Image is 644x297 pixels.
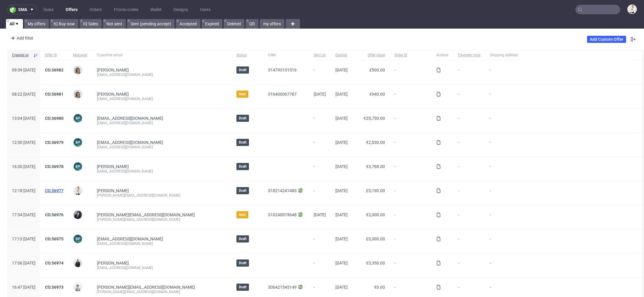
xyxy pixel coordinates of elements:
[239,285,247,290] span: Draft
[458,164,480,174] span: -
[458,116,480,125] span: -
[12,261,35,265] span: 17:06 [DATE]
[12,68,35,72] span: 09:39 [DATE]
[196,5,214,14] a: Users
[45,188,64,193] a: CO.56977
[97,68,129,72] a: [PERSON_NAME]
[97,193,227,198] div: [PERSON_NAME][EMAIL_ADDRESS][DOMAIN_NAME]
[314,116,326,125] span: -
[335,285,348,290] span: [DATE]
[239,116,247,121] span: Draft
[8,33,35,43] div: Add filter
[490,92,638,101] span: -
[458,261,480,270] span: -
[74,235,82,243] figcaption: BP
[10,6,18,13] img: logo
[74,283,82,291] img: Dudek Mariola
[45,140,64,145] a: CO.56979
[97,145,227,150] div: [EMAIL_ADDRESS][DOMAIN_NAME]
[73,53,87,58] span: Manager
[97,237,163,241] a: [EMAIL_ADDRESS][DOMAIN_NAME]
[490,188,638,198] span: -
[103,19,126,29] a: Not sent
[335,68,348,72] span: [DATE]
[12,53,31,58] span: Created at
[394,164,427,174] span: -
[268,68,297,72] a: 314793101516
[458,285,480,294] span: -
[268,188,297,193] a: 318214241483
[458,68,480,77] span: -
[394,140,427,150] span: -
[236,53,258,58] span: Status
[314,92,326,97] span: [DATE]
[239,92,246,97] span: Sent
[436,53,448,58] span: Actions
[45,285,64,290] a: CO.56973
[490,116,638,125] span: -
[45,212,64,217] a: CO.56976
[357,53,385,58] span: Offer value
[97,164,129,169] a: [PERSON_NAME]
[97,217,227,222] div: [PERSON_NAME][EMAIL_ADDRESS][DOMAIN_NAME]
[97,116,163,121] span: [EMAIL_ADDRESS][DOMAIN_NAME]
[335,116,348,121] span: [DATE]
[458,237,480,246] span: -
[490,237,638,246] span: -
[628,5,636,13] img: Mari Fok
[74,114,82,122] figcaption: BP
[39,5,57,14] a: Tasks
[239,212,246,217] span: Sent
[12,116,35,121] span: 13:04 [DATE]
[239,261,247,265] span: Draft
[12,164,35,169] span: 16:30 [DATE]
[239,237,247,241] span: Draft
[314,237,326,246] span: -
[97,241,227,246] div: [EMAIL_ADDRESS][DOMAIN_NAME]
[45,92,64,97] a: CO.56981
[335,92,348,97] span: [DATE]
[458,188,480,198] span: -
[394,261,427,270] span: -
[314,68,326,77] span: -
[97,290,227,294] div: [PERSON_NAME][EMAIL_ADDRESS][DOMAIN_NAME]
[74,186,82,195] img: Mari Fok
[176,19,200,29] a: Accepted
[110,5,142,14] a: Promo codes
[394,188,427,198] span: -
[45,116,64,121] a: CO.56980
[335,140,348,145] span: [DATE]
[458,92,480,101] span: -
[45,68,64,72] a: CO.56982
[45,164,64,169] a: CO.56978
[490,212,638,222] span: -
[335,53,348,58] span: Expires
[74,66,82,74] img: Monika Poźniak
[62,5,81,14] a: Offers
[239,188,247,193] span: Draft
[268,285,297,290] a: 306421545149
[268,53,304,58] span: CRM
[239,68,247,72] span: Draft
[45,237,64,241] a: CO.56975
[490,68,638,77] span: -
[80,19,102,29] a: IQ Sales
[7,5,37,14] button: sma
[335,164,348,169] span: [DATE]
[97,53,227,58] span: Customer email
[268,212,297,217] a: 310240019648
[6,19,23,29] a: All
[366,237,385,241] span: £3,300.00
[490,261,638,270] span: -
[268,92,297,97] a: 316400067787
[45,261,64,265] a: CO.56974
[239,140,247,145] span: Draft
[394,285,427,294] span: -
[366,140,385,145] span: €2,530.00
[97,97,227,101] div: [EMAIL_ADDRESS][DOMAIN_NAME]
[366,188,385,193] span: £5,190.00
[587,36,626,43] a: Add Custom Offer
[50,19,78,29] a: IQ Buy now
[314,188,326,198] span: -
[12,140,35,145] span: 12:50 [DATE]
